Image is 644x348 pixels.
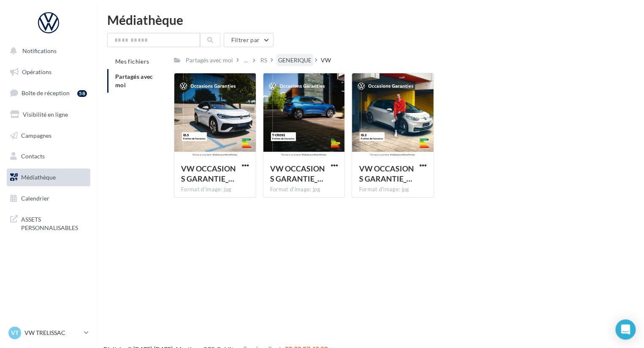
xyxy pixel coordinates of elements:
[22,89,70,96] span: Boîte de réception
[359,164,414,183] span: VW OCCASIONS GARANTIE_AVRIL24_RS_ID.3
[21,131,51,139] span: Campagnes
[181,186,249,193] div: Format d'image: jpg
[5,84,92,102] a: Boîte de réception58
[181,164,236,183] span: VW OCCASIONS GARANTIE_AVRIL24_RS_ID.5
[115,58,149,65] span: Mes fichiers
[224,33,273,47] button: Filtrer par
[21,195,49,202] span: Calendrier
[5,63,92,81] a: Opérations
[278,56,311,64] div: GENERIQUE
[77,90,87,97] div: 58
[7,325,90,341] a: VT VW TRELISSAC
[115,73,153,88] span: Partagés avec moi
[5,42,89,60] button: Notifications
[21,153,45,160] span: Contacts
[270,186,338,193] div: Format d'image: jpg
[107,13,634,26] div: Médiathèque
[23,111,68,118] span: Visibilité en ligne
[21,214,87,232] span: ASSETS PERSONNALISABLES
[11,329,19,337] span: VT
[5,169,92,186] a: Médiathèque
[5,127,92,145] a: Campagnes
[615,319,636,340] div: Open Intercom Messenger
[186,56,233,64] div: Partagés avec moi
[5,106,92,123] a: Visibilité en ligne
[21,174,56,181] span: Médiathèque
[22,47,57,54] span: Notifications
[5,147,92,165] a: Contacts
[260,56,267,64] div: RS
[22,68,51,75] span: Opérations
[359,186,427,193] div: Format d'image: jpg
[242,54,249,66] div: ...
[5,210,92,235] a: ASSETS PERSONNALISABLES
[24,329,81,337] p: VW TRELISSAC
[321,56,331,64] div: VW
[5,190,92,207] a: Calendrier
[270,164,325,183] span: VW OCCASIONS GARANTIE_AVRIL24_RS_T-CROSS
